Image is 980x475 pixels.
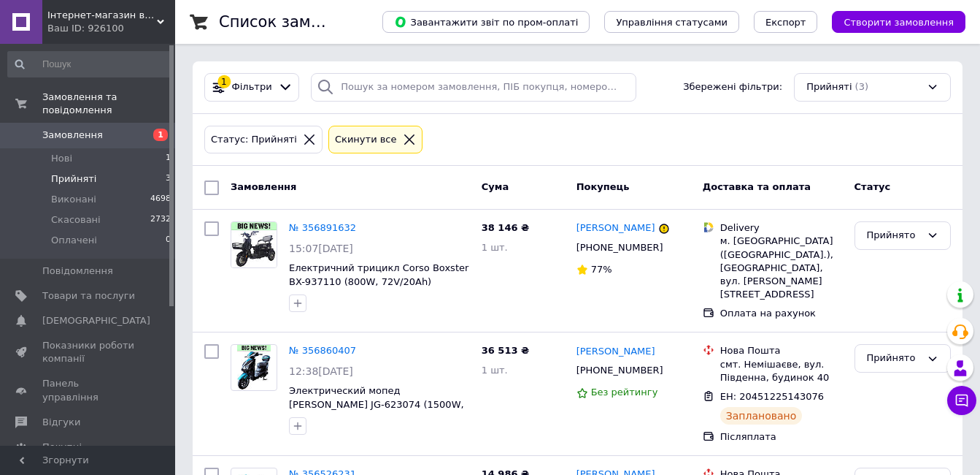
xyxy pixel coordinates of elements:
[574,238,666,257] div: [PHONE_NUMBER]
[867,228,921,243] div: Прийнято
[720,391,824,402] span: ЕН: 20451225143076
[47,9,157,22] span: Інтернет-магазин велосипедів VeloMotoUa.com.ua
[574,361,666,380] div: [PHONE_NUMBER]
[311,73,636,102] input: Пошук за номером замовлення, ПІБ покупця, номером телефону, Email, номером накладної
[166,172,171,186] span: 3
[150,213,171,227] span: 2732
[51,193,96,206] span: Виконані
[166,152,171,165] span: 1
[166,234,171,247] span: 0
[591,387,658,398] span: Без рейтингу
[219,13,367,31] h1: Список замовлень
[576,181,630,192] span: Покупець
[289,262,468,287] a: Електричний трицикл Corso Boxster BX-937110 (800W, 72V/20Ah)
[616,17,728,28] span: Управління статусами
[817,16,965,27] a: Створити замовлення
[482,365,508,376] span: 1 шт.
[394,15,578,28] span: Завантажити звіт по пром-оплаті
[51,152,72,165] span: Нові
[150,193,171,206] span: 4698
[47,22,175,35] div: Ваш ID: 926100
[332,132,400,148] div: Cкинути все
[855,81,868,92] span: (3)
[765,17,806,28] span: Експорт
[720,344,843,357] div: Нова Пошта
[482,181,509,192] span: Cума
[231,344,277,391] a: Фото товару
[720,221,843,235] div: Delivery
[51,234,97,247] span: Оплачені
[482,222,529,233] span: 38 146 ₴
[482,242,508,253] span: 1 шт.
[867,351,921,366] div: Прийнято
[482,345,529,356] span: 36 513 ₴
[806,80,852,94] span: Прийняті
[237,345,271,390] img: Фото товару
[720,430,843,444] div: Післяплата
[153,129,168,141] span: 1
[720,235,843,301] div: м. [GEOGRAPHIC_DATA] ([GEOGRAPHIC_DATA].), [GEOGRAPHIC_DATA], вул. [PERSON_NAME][STREET_ADDRESS]
[42,416,80,429] span: Відгуки
[703,181,811,192] span: Доставка та оплата
[720,307,843,320] div: Оплата на рахунок
[42,265,113,278] span: Повідомлення
[289,222,356,233] a: № 356891632
[42,91,175,117] span: Замовлення та повідомлення
[42,441,82,454] span: Покупці
[231,222,277,267] img: Фото товару
[854,181,891,192] span: Статус
[754,11,818,33] button: Експорт
[42,339,135,365] span: Показники роботи компанії
[231,221,277,268] a: Фото товару
[576,221,655,235] a: [PERSON_NAME]
[231,181,296,192] span: Замовлення
[289,243,353,254] span: 15:07[DATE]
[844,17,954,28] span: Створити замовлення
[217,75,231,88] div: 1
[604,11,739,33] button: Управління статусами
[683,80,782,94] span: Збережені фільтри:
[720,407,803,425] div: Заплановано
[42,314,150,327] span: [DEMOGRAPHIC_DATA]
[7,51,172,77] input: Пошук
[232,80,272,94] span: Фільтри
[51,172,96,186] span: Прийняті
[289,345,356,356] a: № 356860407
[832,11,965,33] button: Створити замовлення
[947,386,976,415] button: Чат з покупцем
[289,365,353,377] span: 12:38[DATE]
[42,289,135,303] span: Товари та послуги
[42,377,135,403] span: Панель управління
[51,213,101,227] span: Скасовані
[42,129,103,142] span: Замовлення
[576,345,655,359] a: [PERSON_NAME]
[382,11,590,33] button: Завантажити звіт по пром-оплаті
[591,264,612,275] span: 77%
[208,132,300,148] div: Статус: Прийняті
[720,358,843,384] div: смт. Немішаєве, вул. Південна, будинок 40
[289,385,464,423] a: Электрический мопед [PERSON_NAME] JG-623074 (1500W, 72V/25Ah)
